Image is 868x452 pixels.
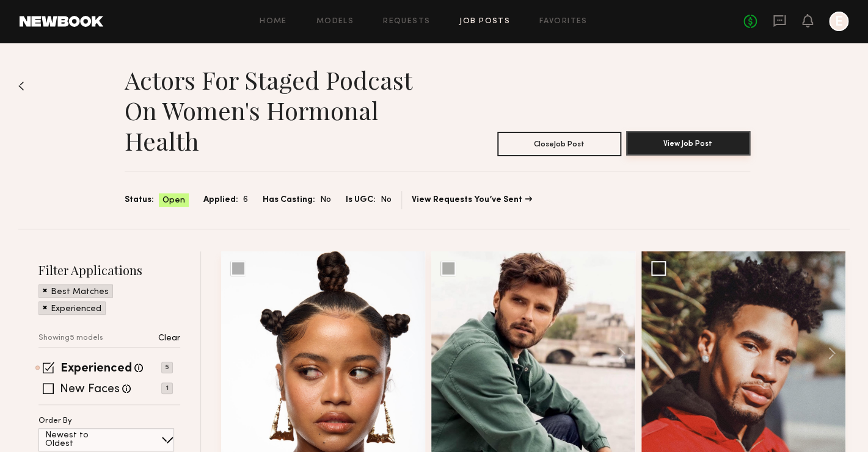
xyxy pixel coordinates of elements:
[60,363,132,375] label: Experienced
[60,384,120,396] label: New Faces
[539,18,588,26] a: Favorites
[161,382,173,394] p: 1
[346,193,376,207] span: Is UGC:
[320,193,331,207] span: No
[243,193,248,207] span: 6
[459,18,510,26] a: Job Posts
[51,305,101,314] p: Experienced
[626,131,750,156] button: View Job Post
[829,12,848,31] a: E
[18,81,24,91] img: Back to previous page
[45,431,118,448] p: Newest to Oldest
[497,132,621,156] button: CloseJob Post
[38,262,180,278] h2: Filter Applications
[158,334,180,343] p: Clear
[38,417,72,425] p: Order By
[51,288,109,296] p: Best Matches
[38,334,103,342] p: Showing 5 models
[381,193,392,207] span: No
[316,18,354,26] a: Models
[161,362,173,373] p: 5
[383,18,430,26] a: Requests
[125,65,437,156] h1: Actors for Staged Podcast on Women's Hormonal Health
[260,18,287,26] a: Home
[203,193,238,207] span: Applied:
[125,193,154,207] span: Status:
[162,195,185,207] span: Open
[412,196,532,204] a: View Requests You’ve Sent
[263,193,315,207] span: Has Casting:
